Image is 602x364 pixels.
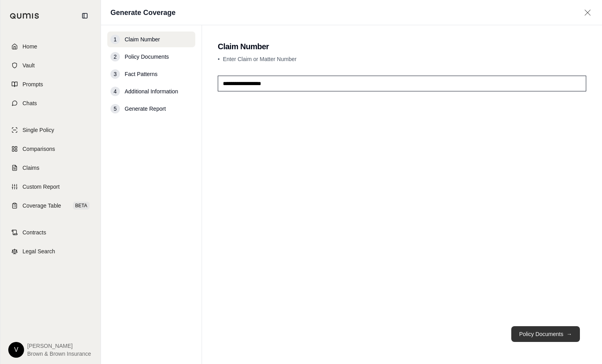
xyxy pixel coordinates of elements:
[110,69,120,79] div: 3
[22,247,55,255] span: Legal Search
[22,99,37,107] span: Chats
[223,56,297,62] span: Enter Claim or Matter Number
[22,183,60,191] span: Custom Report
[22,202,61,210] span: Coverage Table
[5,38,96,55] a: Home
[566,330,572,338] span: →
[125,35,160,43] span: Claim Number
[27,342,91,350] span: [PERSON_NAME]
[125,87,178,95] span: Additional Information
[5,178,96,195] a: Custom Report
[27,350,91,358] span: Brown & Brown Insurance
[22,61,35,69] span: Vault
[10,13,39,19] img: Qumis Logo
[22,43,37,50] span: Home
[125,53,169,61] span: Policy Documents
[5,243,96,260] a: Legal Search
[5,197,96,214] a: Coverage TableBETA
[5,159,96,176] a: Claims
[110,104,120,113] div: 5
[5,95,96,112] a: Chats
[5,121,96,139] a: Single Policy
[5,57,96,74] a: Vault
[22,145,55,153] span: Comparisons
[511,326,580,342] button: Policy Documents→
[22,126,54,134] span: Single Policy
[125,70,157,78] span: Fact Patterns
[218,41,586,52] h2: Claim Number
[22,164,39,172] span: Claims
[110,7,176,18] h1: Generate Coverage
[5,224,96,241] a: Contracts
[22,80,43,88] span: Prompts
[5,76,96,93] a: Prompts
[110,87,120,96] div: 4
[22,228,46,236] span: Contracts
[73,202,90,210] span: BETA
[8,342,24,358] div: V
[5,140,96,158] a: Comparisons
[218,56,220,62] span: •
[110,35,120,44] div: 1
[125,105,166,113] span: Generate Report
[110,52,120,61] div: 2
[79,9,91,22] button: Collapse sidebar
